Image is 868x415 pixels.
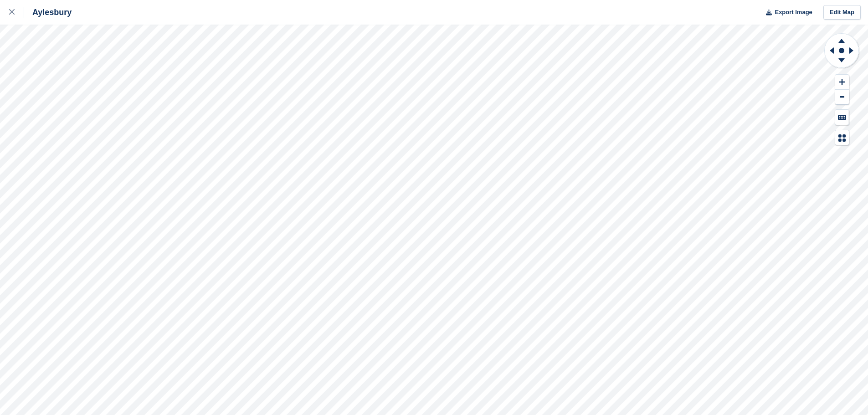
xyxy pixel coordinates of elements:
button: Zoom In [835,75,849,90]
button: Zoom Out [835,90,849,105]
button: Map Legend [835,130,849,145]
span: Export Image [775,8,812,17]
button: Keyboard Shortcuts [835,110,849,125]
button: Export Image [760,5,812,20]
a: Edit Map [823,5,861,20]
div: Aylesbury [24,7,72,18]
